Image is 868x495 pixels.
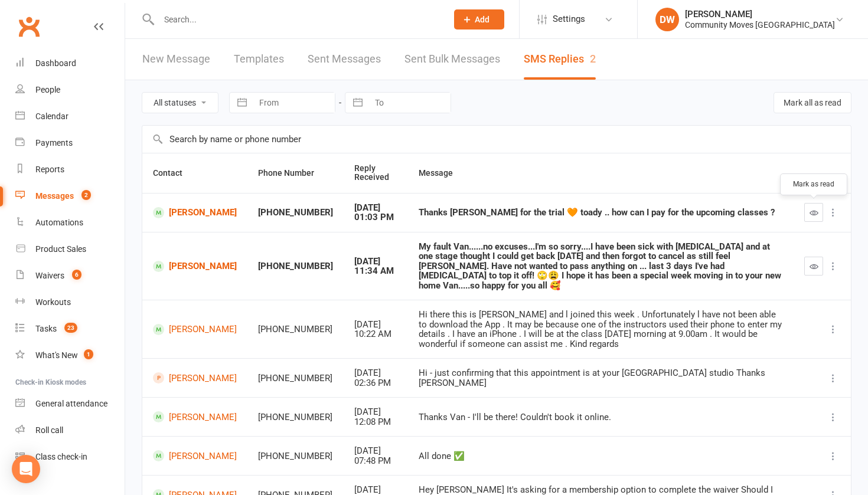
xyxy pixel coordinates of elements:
div: [DATE] [354,446,397,456]
a: Clubworx [14,12,44,41]
div: Thanks [PERSON_NAME] for the trial 🧡 toady .. how can I pay for the upcoming classes ? [419,208,783,218]
div: Community Moves [GEOGRAPHIC_DATA] [685,19,835,30]
a: [PERSON_NAME] [153,261,237,272]
div: What's New [35,350,78,360]
div: [PHONE_NUMBER] [258,412,333,422]
a: [PERSON_NAME] [153,324,237,335]
a: Calendar [15,103,125,130]
div: [PHONE_NUMBER] [258,451,333,461]
input: Search by name or phone number [142,126,851,153]
a: Product Sales [15,236,125,263]
a: Roll call [15,417,125,444]
th: Phone Number [247,153,344,193]
div: Automations [35,218,83,227]
div: Messages [35,191,74,201]
div: Thanks Van - I'll be there! Couldn't book it online. [419,412,783,422]
div: [PERSON_NAME] [685,9,835,19]
div: General attendance [35,399,107,408]
input: From [253,93,335,113]
div: 01:03 PM [354,212,397,222]
a: New Message [142,39,210,80]
div: 11:34 AM [354,266,397,276]
span: 1 [84,349,93,359]
th: Reply Received [344,153,408,193]
div: [DATE] [354,368,397,378]
a: Messages 2 [15,183,125,209]
a: Reports [15,156,125,183]
div: [DATE] [354,257,397,267]
a: People [15,77,125,103]
a: Waivers 6 [15,263,125,289]
span: Settings [553,6,585,32]
span: Add [475,15,490,24]
div: Workouts [35,297,71,307]
div: Calendar [35,112,68,121]
div: Waivers [35,271,64,280]
a: Workouts [15,289,125,316]
div: 12:08 PM [354,417,397,427]
div: Class check-in [35,452,87,461]
div: 10:22 AM [354,329,397,339]
div: Product Sales [35,244,86,254]
div: 2 [590,53,596,65]
div: People [35,85,60,94]
div: [DATE] [354,203,397,213]
div: [DATE] [354,485,397,495]
a: Automations [15,209,125,236]
div: [DATE] [354,320,397,330]
a: Sent Messages [308,39,381,80]
div: My fault Van......no excuses...I'm so sorry....I have been sick with [MEDICAL_DATA] and at one st... [419,242,783,291]
a: Dashboard [15,50,125,77]
a: General attendance kiosk mode [15,391,125,417]
div: Dashboard [35,58,76,68]
a: SMS Replies2 [524,39,596,80]
div: All done ✅ [419,451,783,461]
div: [PHONE_NUMBER] [258,373,333,383]
button: Mark all as read [774,92,851,113]
div: [PHONE_NUMBER] [258,208,333,218]
a: Sent Bulk Messages [404,39,500,80]
a: What's New1 [15,342,125,369]
th: Message [408,153,794,193]
input: To [368,93,451,113]
th: Contact [142,153,247,193]
input: Search... [155,11,439,28]
a: [PERSON_NAME] [153,411,237,422]
span: 6 [72,270,81,280]
div: [PHONE_NUMBER] [258,324,333,335]
div: Hi there this is [PERSON_NAME] and l joined this week . Unfortunately l have not been able to dow... [419,310,783,349]
div: Reports [35,165,64,174]
button: Add [454,9,504,29]
div: Payments [35,138,73,147]
div: [DATE] [354,407,397,417]
div: Open Intercom Messenger [12,455,40,483]
span: 23 [64,323,77,333]
a: Payments [15,130,125,156]
div: DW [655,8,679,31]
div: Roll call [35,425,63,435]
div: 02:36 PM [354,378,397,388]
a: Tasks 23 [15,316,125,342]
div: Hi - just confirming that this appointment is at your [GEOGRAPHIC_DATA] studio Thanks [PERSON_NAME] [419,368,783,388]
a: [PERSON_NAME] [153,450,237,461]
div: Tasks [35,324,57,333]
a: [PERSON_NAME] [153,372,237,383]
a: [PERSON_NAME] [153,207,237,218]
div: 07:48 PM [354,456,397,466]
a: Class kiosk mode [15,444,125,470]
div: [PHONE_NUMBER] [258,261,333,271]
span: 2 [81,190,91,200]
a: Templates [234,39,284,80]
